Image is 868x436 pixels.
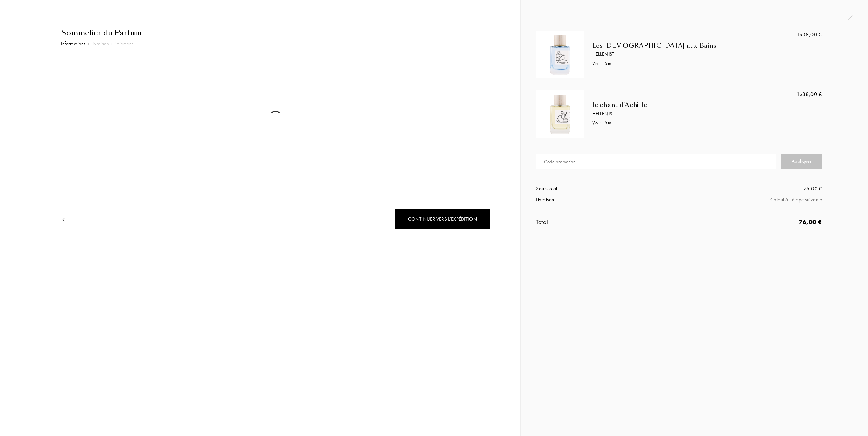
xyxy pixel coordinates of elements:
img: arrow.png [61,217,66,222]
div: Continuer vers l’expédition [395,209,490,229]
div: le chant d'Achille [592,101,774,109]
div: Total [536,217,679,227]
div: 38,00 € [796,31,822,39]
img: VWGBAKMRYB.png [538,92,582,136]
div: Hellenist [592,110,774,117]
div: Livraison [536,196,679,204]
div: Hellenist [592,51,774,58]
div: 76,00 € [679,185,822,193]
div: Les [DEMOGRAPHIC_DATA] aux Bains [592,42,774,49]
div: Vol : 15 mL [592,60,774,67]
img: arr_grey.svg [111,42,113,46]
span: 1x [796,90,802,98]
div: Livraison [91,40,109,47]
div: Informations [61,40,86,47]
span: 1x [796,31,802,38]
img: arr_black.svg [88,42,90,46]
div: Appliquer [781,154,822,169]
div: Code promotion [544,158,576,165]
div: Paiement [114,40,133,47]
div: 76,00 € [679,217,822,227]
div: Sommelier du Parfum [61,27,490,38]
div: 38,00 € [796,90,822,98]
div: Vol : 15 mL [592,119,774,127]
img: quit_onboard.svg [848,15,853,20]
div: Sous-total [536,185,679,193]
img: L2FMNVRSDH.png [538,32,582,77]
div: Calcul à l’étape suivante [679,196,822,204]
